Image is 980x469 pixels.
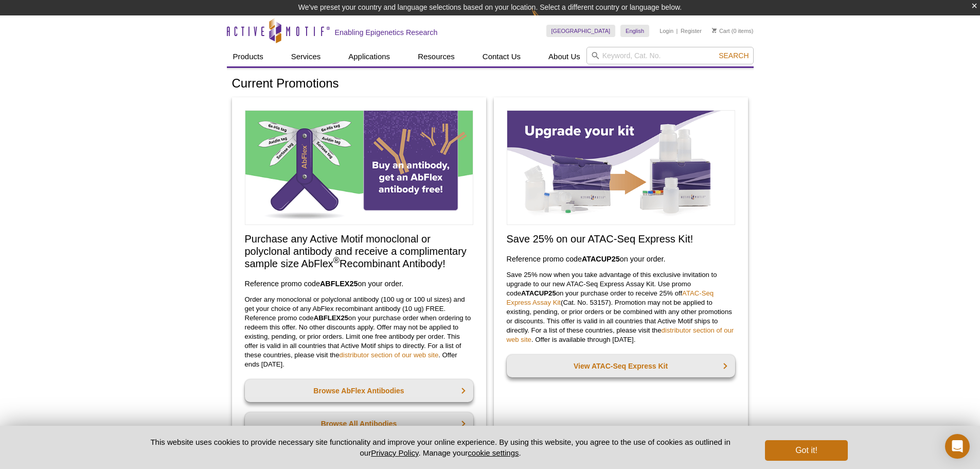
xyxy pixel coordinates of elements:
[521,289,556,297] strong: ATACUP25
[245,233,473,270] h2: Purchase any Active Motif monoclonal or polyclonal antibody and receive a complimentary sample si...
[719,51,749,60] span: Search
[245,110,473,225] img: Free Sample Size AbFlex Antibody
[507,355,735,377] a: View ATAC-Seq Express Kit
[582,255,620,263] strong: ATACUP25
[333,256,340,266] sup: ®
[586,47,754,64] input: Keyword, Cat. No.
[476,47,527,66] a: Contact Us
[468,448,519,457] button: cookie settings
[660,27,673,34] a: Login
[712,25,754,37] li: (0 items)
[245,379,473,402] a: Browse AbFlex Antibodies
[620,25,649,37] a: English
[531,8,559,32] img: Change Here
[227,47,270,66] a: Products
[340,351,439,359] a: distributor section of our web site
[546,25,616,37] a: [GEOGRAPHIC_DATA]
[507,110,735,225] img: Save on ATAC-Seq Express Assay Kit
[712,27,730,34] a: Cart
[716,51,752,60] button: Search
[945,434,970,459] div: Open Intercom Messenger
[245,412,473,435] a: Browse All Antibodies
[285,47,327,66] a: Services
[320,280,358,288] strong: ABFLEX25
[232,77,749,92] h1: Current Promotions
[507,253,735,265] h3: Reference promo code on your order.
[412,47,461,66] a: Resources
[245,295,473,369] p: Order any monoclonal or polyclonal antibody (100 ug or 100 ul sizes) and get your choice of any A...
[133,437,749,458] p: This website uses cookies to provide necessary site functionality and improve your online experie...
[314,314,348,322] strong: ABFLEX25
[245,277,473,290] h3: Reference promo code on your order.
[765,440,847,461] button: Got it!
[371,448,418,457] a: Privacy Policy
[342,47,396,66] a: Applications
[681,27,702,34] a: Register
[712,28,717,33] img: Your Cart
[542,47,586,66] a: About Us
[335,28,438,37] h2: Enabling Epigenetics Research
[507,270,735,344] p: Save 25% now when you take advantage of this exclusive invitation to upgrade to our new ATAC-Seq ...
[507,233,735,245] h2: Save 25% on our ATAC-Seq Express Kit!
[676,25,678,37] li: |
